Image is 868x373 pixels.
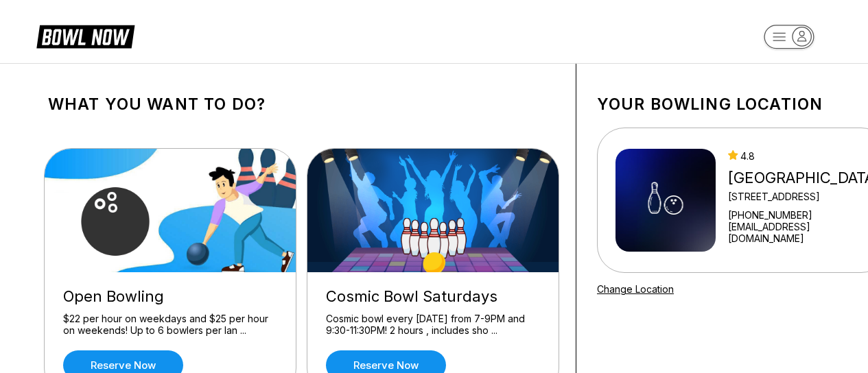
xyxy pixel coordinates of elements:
[597,283,674,295] a: Change Location
[63,313,277,337] div: $22 per hour on weekdays and $25 per hour on weekends! Up to 6 bowlers per lan ...
[307,149,560,272] img: Cosmic Bowl Saturdays
[615,149,716,252] img: Midway Berkeley Springs
[326,313,540,337] div: Cosmic bowl every [DATE] from 7-9PM and 9:30-11:30PM! 2 hours , includes sho ...
[48,95,555,114] h1: What you want to do?
[63,287,277,306] div: Open Bowling
[326,287,540,306] div: Cosmic Bowl Saturdays
[45,149,297,272] img: Open Bowling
